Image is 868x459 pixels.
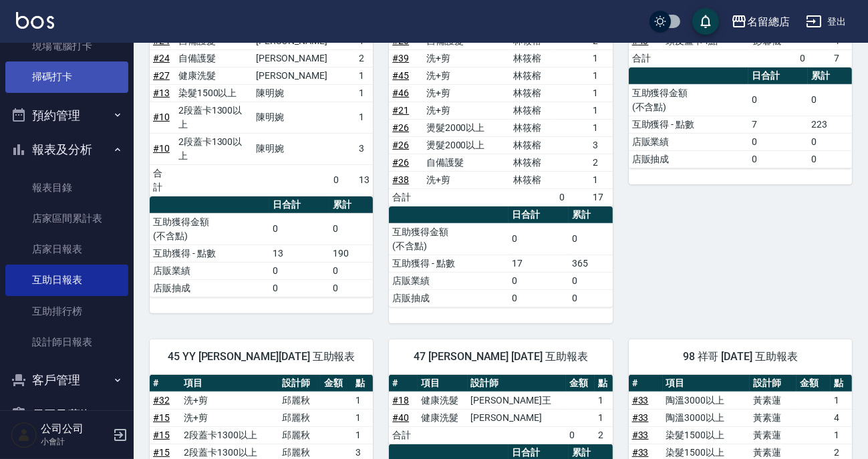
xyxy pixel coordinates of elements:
table: a dense table [150,196,373,297]
td: 自備護髮 [423,154,510,171]
a: #27 [153,70,170,81]
th: 點 [831,375,852,392]
th: 項目 [663,375,750,392]
td: 4 [831,409,852,426]
th: 累計 [569,206,613,224]
button: 名留總店 [726,8,795,35]
td: 林筱榕 [510,171,556,188]
td: 林筱榕 [510,119,556,136]
td: 7 [831,49,852,67]
a: 店家區間累計表 [5,203,128,234]
td: 17 [589,188,613,206]
td: 1 [589,119,613,136]
td: 店販抽成 [629,150,748,168]
th: # [150,375,180,392]
a: #10 [153,143,170,154]
a: #39 [392,53,409,63]
a: #33 [632,395,649,406]
td: 洗+剪 [423,102,510,119]
td: 合計 [389,426,418,444]
td: 店販業績 [150,262,269,279]
td: 陶溫3000以上 [663,409,750,426]
a: 互助排行榜 [5,296,128,327]
a: 現場電腦打卡 [5,31,128,61]
th: 日合計 [269,196,329,214]
td: 0 [509,289,569,307]
td: 黃素蓮 [750,426,797,444]
td: 林筱榕 [510,154,556,171]
td: 林筱榕 [510,49,556,67]
td: 3 [355,133,373,164]
td: 1 [355,67,373,84]
td: 洗+剪 [423,171,510,188]
td: 健康洗髮 [175,67,253,84]
td: 2 [355,49,373,67]
th: 累計 [329,196,374,214]
td: 0 [509,223,569,255]
td: 17 [509,255,569,272]
td: 0 [808,150,852,168]
th: 累計 [808,67,852,85]
td: 0 [797,49,831,67]
th: 日合計 [748,67,809,85]
td: 林筱榕 [510,84,556,102]
div: 名留總店 [747,13,790,30]
td: 190 [329,245,374,262]
table: a dense table [629,67,852,168]
a: #21 [392,105,409,116]
th: 設計師 [468,375,566,392]
td: 0 [329,213,374,245]
p: 小會計 [41,436,109,448]
td: 洗+剪 [423,84,510,102]
td: 0 [748,150,809,168]
a: #32 [153,395,170,406]
td: 1 [595,392,613,409]
td: 互助獲得 - 點數 [150,245,269,262]
td: 0 [748,84,809,116]
button: 報表及分析 [5,132,128,167]
td: 林筱榕 [510,136,556,154]
th: # [629,375,663,392]
th: 點 [352,375,374,392]
td: 自備護髮 [175,49,253,67]
td: 洗+剪 [423,49,510,67]
td: 0 [748,133,809,150]
td: 陳明婉 [253,84,330,102]
th: 日合計 [509,206,569,224]
td: 健康洗髮 [418,392,467,409]
td: 店販抽成 [150,279,269,297]
th: 設計師 [279,375,321,392]
td: 合計 [150,164,175,196]
td: 店販業績 [389,272,509,289]
td: 合計 [389,188,422,206]
a: #26 [392,122,409,133]
button: 登出 [801,9,852,34]
td: 洗+剪 [423,67,510,84]
td: 1 [352,426,374,444]
td: 林筱榕 [510,102,556,119]
td: 0 [569,223,613,255]
h5: 公司公司 [41,422,109,436]
td: 2段蓋卡1300以上 [175,133,253,164]
td: 林筱榕 [510,67,556,84]
table: a dense table [389,375,612,444]
table: a dense table [389,206,612,307]
td: 1 [831,426,852,444]
td: [PERSON_NAME] [253,67,330,84]
td: 1 [589,49,613,67]
td: 黃素蓮 [750,409,797,426]
td: 0 [331,164,356,196]
td: 0 [269,262,329,279]
td: 1 [352,392,374,409]
td: 0 [569,272,613,289]
td: 1 [355,84,373,102]
td: 1 [355,102,373,133]
a: #10 [153,112,170,122]
a: #46 [392,88,409,98]
td: 0 [269,213,329,245]
td: 1 [589,84,613,102]
img: Person [11,422,37,448]
a: #15 [153,447,170,458]
span: 47 [PERSON_NAME] [DATE] 互助報表 [405,350,596,363]
td: 邱麗秋 [279,409,321,426]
